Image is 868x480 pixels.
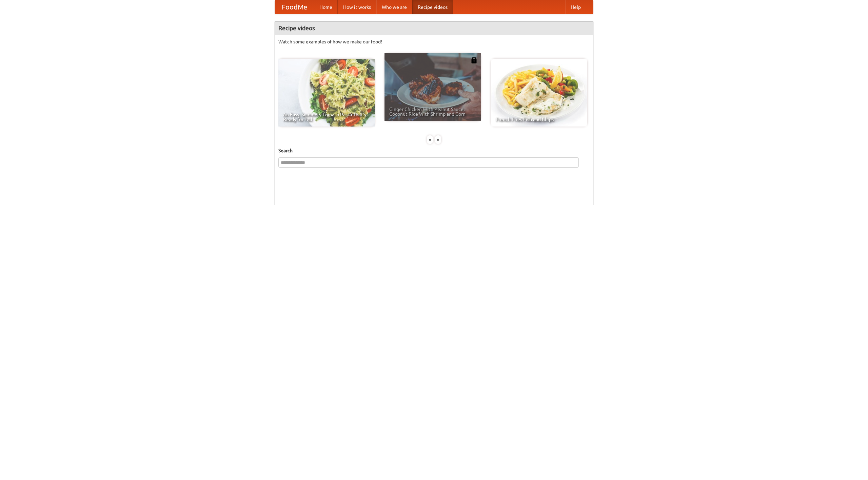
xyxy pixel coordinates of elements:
[496,117,583,122] span: French Fries Fish and Chips
[376,0,412,14] a: Who we are
[565,0,586,14] a: Help
[435,135,441,144] div: »
[427,135,433,144] div: «
[275,21,593,35] h4: Recipe videos
[283,112,370,122] span: An Easy, Summery Tomato Pasta That's Ready for Fall
[278,59,375,127] a: An Easy, Summery Tomato Pasta That's Ready for Fall
[278,147,590,154] h5: Search
[412,0,453,14] a: Recipe videos
[278,38,590,45] p: Watch some examples of how we make our food!
[314,0,338,14] a: Home
[491,59,587,127] a: French Fries Fish and Chips
[471,57,477,63] img: 483408.png
[275,0,314,14] a: FoodMe
[338,0,376,14] a: How it works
